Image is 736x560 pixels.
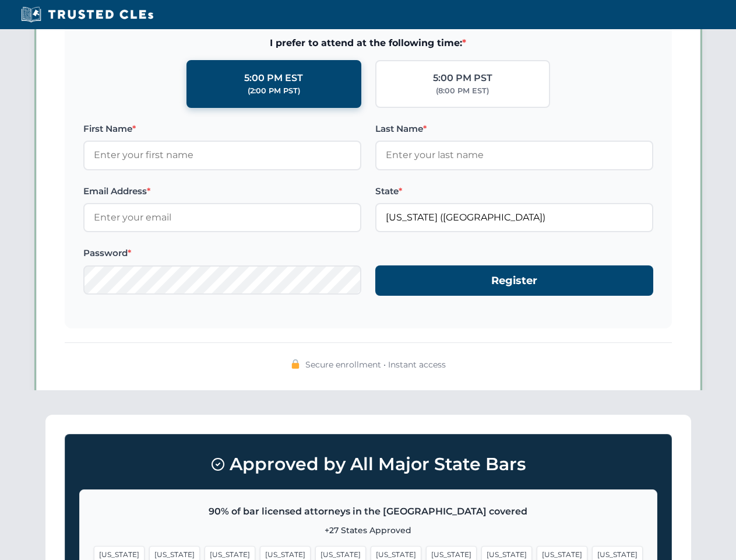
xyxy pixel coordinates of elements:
[83,122,361,136] label: First Name
[79,449,657,480] h3: Approved by All Major State Bars
[433,71,492,86] div: 5:00 PM PST
[83,141,361,170] input: Enter your first name
[244,71,303,86] div: 5:00 PM EST
[83,246,361,260] label: Password
[83,184,361,198] label: Email Address
[375,265,653,296] button: Register
[94,524,643,537] p: +27 States Approved
[83,203,361,232] input: Enter your email
[291,359,300,369] img: 🔒
[375,122,653,136] label: Last Name
[375,203,653,232] input: California (CA)
[375,141,653,170] input: Enter your last name
[305,358,446,371] span: Secure enrollment • Instant access
[375,184,653,198] label: State
[436,85,489,97] div: (8:00 PM EST)
[83,36,653,51] span: I prefer to attend at the following time:
[94,504,643,519] p: 90% of bar licensed attorneys in the [GEOGRAPHIC_DATA] covered
[17,6,157,23] img: Trusted CLEs
[248,85,300,97] div: (2:00 PM PST)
